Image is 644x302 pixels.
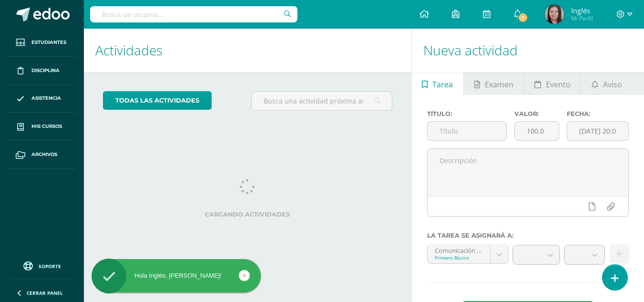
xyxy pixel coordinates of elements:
[252,92,391,110] input: Busca una actividad próxima aquí...
[428,245,509,263] a: Comunicación y Lenguaje, Idioma Extranjero Inglés 'A'Primero Básico
[31,39,66,46] span: Estudiantes
[428,122,506,140] input: Título
[90,6,297,22] input: Busca un usuario...
[423,29,633,72] h1: Nueva actividad
[571,6,593,15] span: Inglés
[31,123,62,130] span: Mis cursos
[515,122,559,140] input: Puntos máximos
[92,271,261,280] div: Hola Inglés, [PERSON_NAME]!
[8,57,76,85] a: Disciplina
[39,263,61,270] span: Soporte
[432,73,453,96] span: Tarea
[567,122,628,140] input: Fecha de entrega
[31,94,61,102] span: Asistencia
[8,141,76,169] a: Archivos
[8,113,76,141] a: Mis cursos
[571,14,593,22] span: Mi Perfil
[545,5,564,24] img: e03ec1ec303510e8e6f60bf4728ca3bf.png
[427,232,629,239] label: La tarea se asignará a:
[524,72,581,95] a: Evento
[464,72,523,95] a: Examen
[435,254,483,261] div: Primero Básico
[95,29,400,72] h1: Actividades
[8,85,76,113] a: Asistencia
[435,245,483,254] div: Comunicación y Lenguaje, Idioma Extranjero Inglés 'A'
[31,67,60,74] span: Disciplina
[103,91,212,110] a: todas las Actividades
[8,29,76,57] a: Estudiantes
[567,110,629,117] label: Fecha:
[514,110,559,117] label: Valor:
[546,73,571,96] span: Evento
[27,290,63,296] span: Cerrar panel
[485,73,513,96] span: Examen
[103,211,392,218] label: Cargando actividades
[427,110,507,117] label: Título:
[31,151,57,158] span: Archivos
[412,72,463,95] a: Tarea
[11,259,72,272] a: Soporte
[581,72,632,95] a: Aviso
[518,12,528,23] span: 1
[603,73,622,96] span: Aviso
